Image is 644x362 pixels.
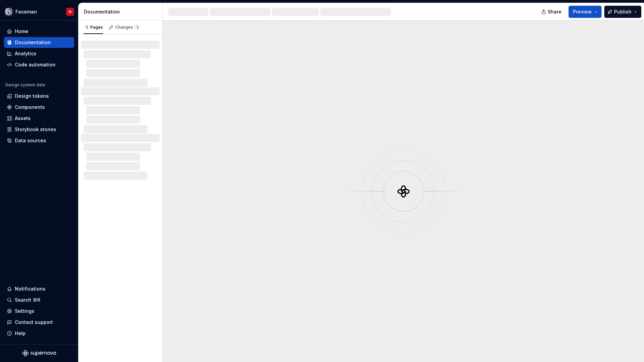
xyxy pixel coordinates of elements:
[4,91,74,101] a: Design tokens
[4,124,74,135] a: Storybook stories
[15,297,40,303] div: Search ⌘K
[15,93,49,99] div: Design tokens
[15,50,36,57] div: Analytics
[4,306,74,316] a: Settings
[4,317,74,328] button: Contact support
[115,25,140,30] div: Changes
[84,8,160,15] div: Documentation
[15,61,56,68] div: Code automation
[538,6,566,18] button: Share
[15,319,53,326] div: Contact support
[15,308,34,314] div: Settings
[15,28,28,35] div: Home
[15,39,51,46] div: Documentation
[69,9,71,14] div: N
[1,4,77,19] button: FacemanN
[15,8,37,15] div: Faceman
[4,283,74,294] button: Notifications
[15,104,45,111] div: Components
[22,350,56,357] svg: Supernova Logo
[548,8,561,15] span: Share
[4,59,74,70] a: Code automation
[573,8,592,15] span: Preview
[5,82,45,88] div: Design system data
[4,328,74,339] button: Help
[569,6,602,18] button: Preview
[5,8,13,16] img: 87d06435-c97f-426c-aa5d-5eb8acd3d8b3.png
[15,285,45,292] div: Notifications
[614,8,632,15] span: Publish
[4,26,74,37] a: Home
[15,137,46,144] div: Data sources
[4,135,74,146] a: Data sources
[15,115,31,122] div: Assets
[134,25,140,30] span: 1
[4,37,74,48] a: Documentation
[4,48,74,59] a: Analytics
[15,330,26,337] div: Help
[15,126,56,133] div: Storybook stories
[4,113,74,124] a: Assets
[4,102,74,113] a: Components
[4,295,74,305] button: Search ⌘K
[604,6,641,18] button: Publish
[84,25,103,30] div: Pages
